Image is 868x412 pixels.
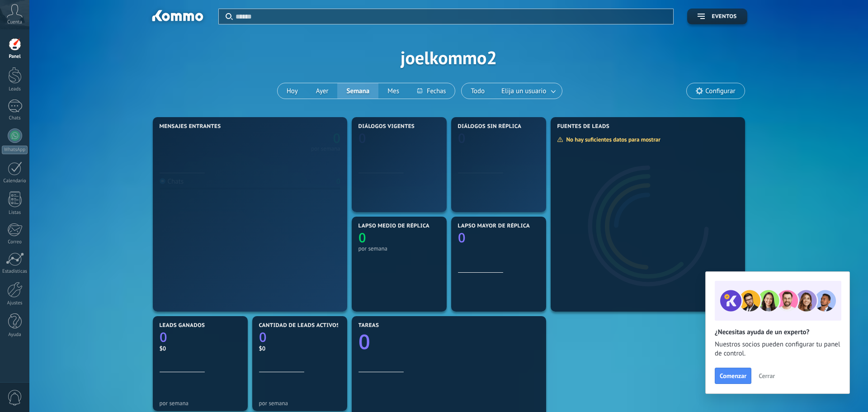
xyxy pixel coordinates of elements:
[462,83,494,99] button: Todo
[7,19,22,25] span: Cuenta
[2,86,28,92] div: Leads
[333,129,340,147] text: 0
[336,177,340,186] div: 0
[715,340,840,358] span: Nuestros socios pueden configurar tu panel de control.
[250,129,340,147] a: 0
[2,146,28,154] div: WhatsApp
[160,345,241,352] div: $0
[715,328,840,336] h2: ¿Necesitas ayuda de un experto?
[359,129,366,147] text: 0
[311,147,340,151] div: por semana
[359,223,430,229] span: Lapso medio de réplica
[458,201,539,208] div: por semana
[720,373,746,379] span: Comenzar
[715,368,751,384] button: Comenzar
[2,54,28,60] div: Panel
[160,322,205,329] span: Leads ganados
[359,328,370,355] text: 0
[2,115,28,121] div: Chats
[160,178,165,184] img: Chats
[337,83,378,99] button: Semana
[307,83,338,99] button: Ayer
[259,328,340,346] a: 0
[500,85,548,97] span: Elija un usuario
[2,332,28,338] div: Ayuda
[494,83,562,99] button: Elija un usuario
[278,83,307,99] button: Hoy
[259,345,340,352] div: $0
[687,9,747,24] button: Eventos
[458,129,466,147] text: 0
[759,373,775,379] span: Cerrar
[378,83,408,99] button: Mes
[160,400,241,407] div: por semana
[2,269,28,275] div: Estadísticas
[259,328,267,346] text: 0
[359,245,440,252] div: por semana
[458,123,522,130] span: Diálogos sin réplica
[359,123,415,130] span: Diálogos vigentes
[259,400,340,407] div: por semana
[359,229,366,246] text: 0
[160,123,221,130] span: Mensajes entrantes
[2,178,28,184] div: Calendario
[2,239,28,245] div: Correo
[259,322,340,329] span: Cantidad de leads activos
[160,328,241,346] a: 0
[458,223,530,229] span: Lapso mayor de réplica
[705,87,735,95] span: Configurar
[557,136,667,143] div: No hay suficientes datos para mostrar
[359,328,539,355] a: 0
[557,123,610,130] span: Fuentes de leads
[2,300,28,306] div: Ajustes
[359,201,440,208] div: por semana
[359,322,379,329] span: Tareas
[458,229,466,246] text: 0
[160,328,167,346] text: 0
[712,14,736,20] span: Eventos
[2,210,28,216] div: Listas
[160,177,184,186] div: Chats
[755,369,779,383] button: Cerrar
